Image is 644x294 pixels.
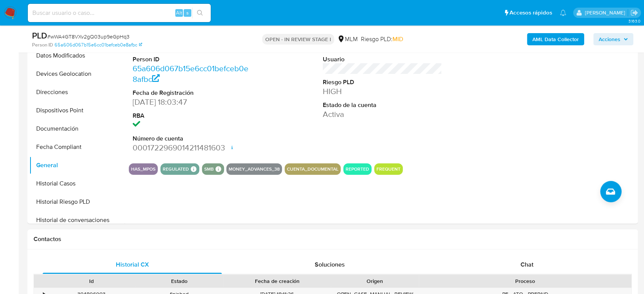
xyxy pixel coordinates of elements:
button: Datos Modificados [29,46,125,65]
dt: Usuario [323,55,442,64]
span: Chat [521,260,533,269]
button: AML Data Collector [527,33,584,45]
h1: Contactos [34,235,632,243]
span: s [186,9,189,16]
span: Accesos rápidos [509,9,552,17]
a: 65a606d067b15e6cc01befceb0e8afbc [133,63,248,85]
span: Acciones [599,33,620,45]
button: Historial de conversaciones [29,211,125,229]
button: General [29,156,125,174]
span: 3.163.0 [628,18,640,24]
button: search-icon [192,8,208,18]
div: Origen [336,277,413,285]
a: Notificaciones [560,10,566,16]
input: Buscar usuario o caso... [28,8,211,18]
dd: Activa [323,109,442,120]
b: Person ID [32,42,53,48]
span: # wWA4GT8VXv2gQ03up9eGpHq3 [47,33,130,40]
button: Historial Casos [29,174,125,193]
div: Estado [141,277,218,285]
b: PLD [32,29,47,42]
div: MLM [337,35,358,43]
span: Historial CX [116,260,149,269]
dd: [DATE] 18:03:47 [133,97,252,107]
dd: 0001722969014211481603 [133,142,252,153]
button: Documentación [29,120,125,138]
button: Dispositivos Point [29,101,125,120]
a: 65a606d067b15e6cc01befceb0e8afbc [54,42,142,48]
p: diego.gardunorosas@mercadolibre.com.mx [585,9,628,16]
dt: Riesgo PLD [323,78,442,86]
div: Proceso [424,277,626,285]
b: AML Data Collector [532,33,579,45]
dt: Estado de la cuenta [323,101,442,109]
span: Soluciones [315,260,345,269]
dt: Fecha de Registración [133,89,252,97]
div: Fecha de creación [229,277,325,285]
dt: Person ID [133,55,252,64]
div: Id [53,277,130,285]
dd: HIGH [323,86,442,97]
span: Riesgo PLD: [361,35,403,43]
p: OPEN - IN REVIEW STAGE I [262,34,334,45]
span: Alt [176,9,182,16]
button: Acciones [593,33,633,45]
dt: RBA [133,112,252,120]
dt: Número de cuenta [133,134,252,143]
button: Fecha Compliant [29,138,125,156]
button: Historial Riesgo PLD [29,193,125,211]
a: Salir [630,9,638,17]
span: MID [392,35,403,43]
button: Direcciones [29,83,125,101]
button: Devices Geolocation [29,65,125,83]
